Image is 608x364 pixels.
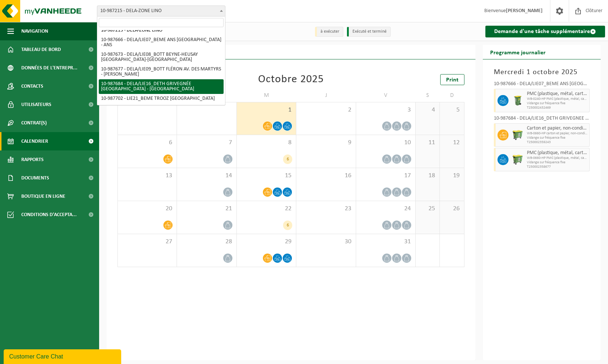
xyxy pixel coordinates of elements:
[360,172,412,180] span: 17
[444,139,460,147] span: 12
[440,89,464,102] td: D
[283,154,292,164] div: 6
[527,91,588,97] span: PMC (plastique, métal, carton boisson) (industriel)
[416,89,440,102] td: S
[300,205,352,213] span: 23
[527,140,588,145] span: T250002359243
[360,205,412,213] span: 24
[512,130,523,141] img: WB-0660-HPE-GN-50
[527,131,588,136] span: WB-0660-HP carton et papier, non-conditionné (industriel)
[444,106,460,114] span: 5
[4,348,123,364] iframe: chat widget
[21,187,65,205] span: Boutique en ligne
[527,101,588,106] span: Vidange sur fréquence fixe
[527,156,588,160] span: WB-0660-HP PMC (plastique, métal, carton boisson) (industrie
[419,139,436,147] span: 11
[99,79,224,94] li: 10-987684 - DELA/LIE16_DETH GRIVEGNÉE [GEOGRAPHIC_DATA] - [GEOGRAPHIC_DATA]
[181,172,232,180] span: 14
[21,150,44,169] span: Rapports
[419,205,436,213] span: 25
[258,74,324,85] div: Octobre 2025
[99,94,224,103] li: 10-987702 - LIE21_BEME TROOZ [GEOGRAPHIC_DATA]
[494,116,590,123] div: 10-987684 - DELA/LIE16_DETH GRIVEGNÉE [GEOGRAPHIC_DATA] - [GEOGRAPHIC_DATA]
[21,132,48,150] span: Calendrier
[347,27,391,37] li: Exécuté et terminé
[240,106,292,114] span: 1
[300,106,352,114] span: 2
[97,6,225,17] span: 10-987215 - DELA-ZONE LINO
[296,89,356,102] td: J
[527,160,588,165] span: Vidange sur fréquence fixe
[240,139,292,147] span: 8
[99,35,224,50] li: 10-987666 - DELA/LIE07_BEME ANS [GEOGRAPHIC_DATA] - ANS
[527,150,588,156] span: PMC (plastique, métal, carton boisson) (industriel)
[122,172,173,180] span: 13
[181,139,232,147] span: 7
[527,125,588,131] span: Carton et papier, non-conditionné (industriel)
[122,139,173,147] span: 6
[122,205,173,213] span: 20
[21,22,48,40] span: Navigation
[300,139,352,147] span: 9
[506,8,543,14] strong: [PERSON_NAME]
[446,77,459,83] span: Print
[527,106,588,110] span: T250002432469
[283,221,292,230] div: 6
[237,89,296,102] td: M
[444,172,460,180] span: 19
[440,74,464,85] a: Print
[360,238,412,246] span: 31
[419,172,436,180] span: 18
[527,97,588,101] span: WB-0240-HP PMC (plastique, métal, carton boisson) (industrie
[21,114,47,132] span: Contrat(s)
[483,45,553,59] h2: Programme journalier
[99,50,224,65] li: 10-987673 - DELA/LIE08_BOTT BEYNE-HEUSAY [GEOGRAPHIC_DATA]-[GEOGRAPHIC_DATA]
[315,27,343,37] li: à exécuter
[527,136,588,140] span: Vidange sur fréquence fixe
[240,238,292,246] span: 29
[21,77,43,95] span: Contacts
[99,26,224,35] li: 10-987215 - DELA-ZONE LINO
[419,106,436,114] span: 4
[21,40,61,59] span: Tableau de bord
[181,205,232,213] span: 21
[444,205,460,213] span: 26
[512,154,523,165] img: WB-0660-HPE-GN-50
[300,172,352,180] span: 16
[21,59,77,77] span: Données de l'entrepr...
[512,95,523,106] img: WB-0240-HPE-GN-50
[240,172,292,180] span: 15
[300,238,352,246] span: 30
[494,67,590,78] h3: Mercredi 1 octobre 2025
[356,89,416,102] td: V
[21,169,49,187] span: Documents
[485,26,605,37] a: Demande d'une tâche supplémentaire
[21,95,51,114] span: Utilisateurs
[527,165,588,169] span: T250002358677
[21,205,77,224] span: Conditions d'accepta...
[494,81,590,89] div: 10-987666 - DELA/LIE07_BEME ANS [GEOGRAPHIC_DATA] - ANS
[99,65,224,79] li: 10-987677 - DELA/LIE09_BOTT FLÉRON AV. DES MARTYRS - [PERSON_NAME]
[360,139,412,147] span: 10
[360,106,412,114] span: 3
[181,238,232,246] span: 28
[240,205,292,213] span: 22
[122,238,173,246] span: 27
[97,6,225,16] span: 10-987215 - DELA-ZONE LINO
